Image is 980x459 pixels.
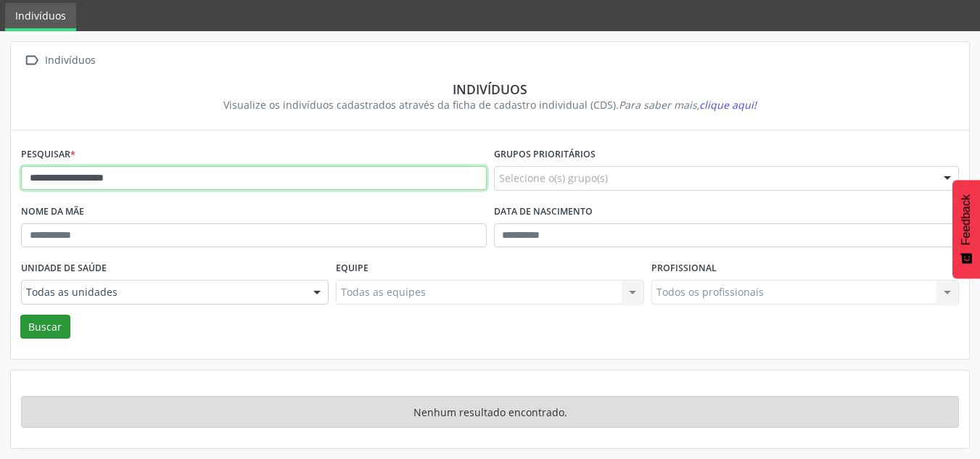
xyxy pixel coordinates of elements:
[21,144,75,166] label: Pesquisar
[21,50,42,71] i: 
[21,257,107,280] label: Unidade de saúde
[336,257,368,280] label: Equipe
[21,201,84,223] label: Nome da mãe
[952,180,980,278] button: Feedback - Mostrar pesquisa
[21,50,98,71] a:  Indivíduos
[494,201,593,223] label: Data de nascimento
[5,3,76,31] a: Indivíduos
[31,97,949,112] div: Visualize os indivíduos cadastrados através da ficha de cadastro individual (CDS).
[651,257,717,280] label: Profissional
[42,50,98,71] div: Indivíduos
[699,98,757,112] span: clique aqui!
[20,315,70,339] button: Buscar
[26,285,299,299] span: Todas as unidades
[499,170,608,186] span: Selecione o(s) grupo(s)
[960,194,973,245] span: Feedback
[494,144,596,166] label: Grupos prioritários
[31,81,949,97] div: Indivíduos
[619,98,757,112] i: Para saber mais,
[21,396,959,428] div: Nenhum resultado encontrado.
